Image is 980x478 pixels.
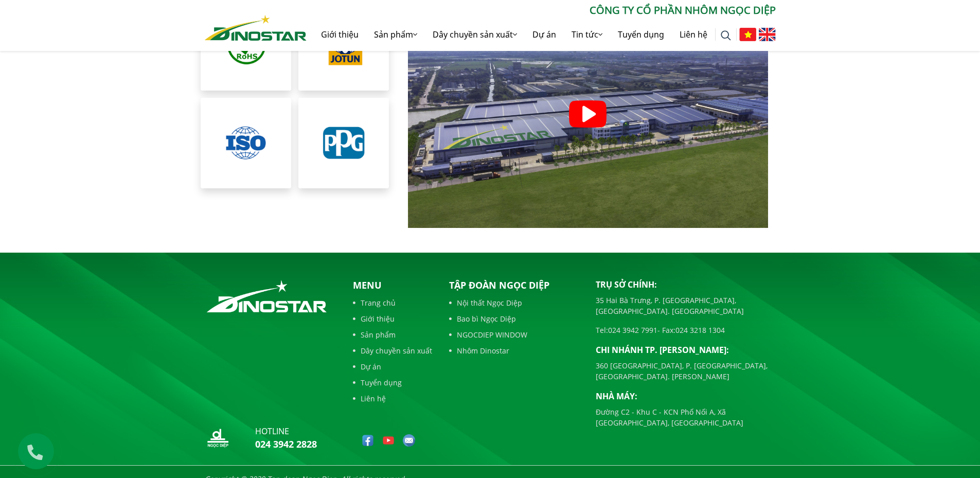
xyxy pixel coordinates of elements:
p: Tel: - Fax: [596,325,776,335]
img: logo_footer [205,278,329,314]
p: 35 Hai Bà Trưng, P. [GEOGRAPHIC_DATA], [GEOGRAPHIC_DATA]. [GEOGRAPHIC_DATA] [596,295,776,316]
a: Liên hệ [353,393,432,404]
a: Tin tức [564,18,610,51]
a: 024 3942 2828 [255,438,317,450]
a: Sản phẩm [353,329,432,340]
p: Chi nhánh TP. [PERSON_NAME]: [596,344,776,356]
a: Sản phẩm [366,18,425,51]
p: hotline [255,425,317,437]
p: CÔNG TY CỔ PHẦN NHÔM NGỌC DIỆP [307,3,776,18]
a: Trang chủ [353,297,432,308]
a: Dây chuyền sản xuất [425,18,525,51]
a: 024 3218 1304 [675,325,725,335]
a: 024 3942 7991 [608,325,657,335]
a: Liên hệ [672,18,715,51]
a: Tuyển dụng [610,18,672,51]
img: search [721,30,731,41]
p: Menu [353,278,432,292]
p: Đường C2 - Khu C - KCN Phố Nối A, Xã [GEOGRAPHIC_DATA], [GEOGRAPHIC_DATA] [596,406,776,428]
a: Nhôm Dinostar [205,13,307,40]
img: English [759,28,776,41]
img: Nhôm Dinostar [205,15,307,41]
a: Dự án [353,361,432,372]
p: Tập đoàn Ngọc Diệp [449,278,580,292]
a: Bao bì Ngọc Diệp [449,313,580,324]
a: Dây chuyền sản xuất [353,345,432,356]
a: Nội thất Ngọc Diệp [449,297,580,308]
p: Nhà máy: [596,390,776,402]
img: logo_nd_footer [205,425,230,451]
a: Tuyển dụng [353,377,432,388]
a: NGOCDIEP WINDOW [449,329,580,340]
p: Trụ sở chính: [596,278,776,291]
a: Nhôm Dinostar [449,345,580,356]
p: 360 [GEOGRAPHIC_DATA], P. [GEOGRAPHIC_DATA], [GEOGRAPHIC_DATA]. [PERSON_NAME] [596,360,776,382]
a: Dự án [525,18,564,51]
img: Tiếng Việt [739,28,756,41]
a: Giới thiệu [353,313,432,324]
a: Giới thiệu [313,18,366,51]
